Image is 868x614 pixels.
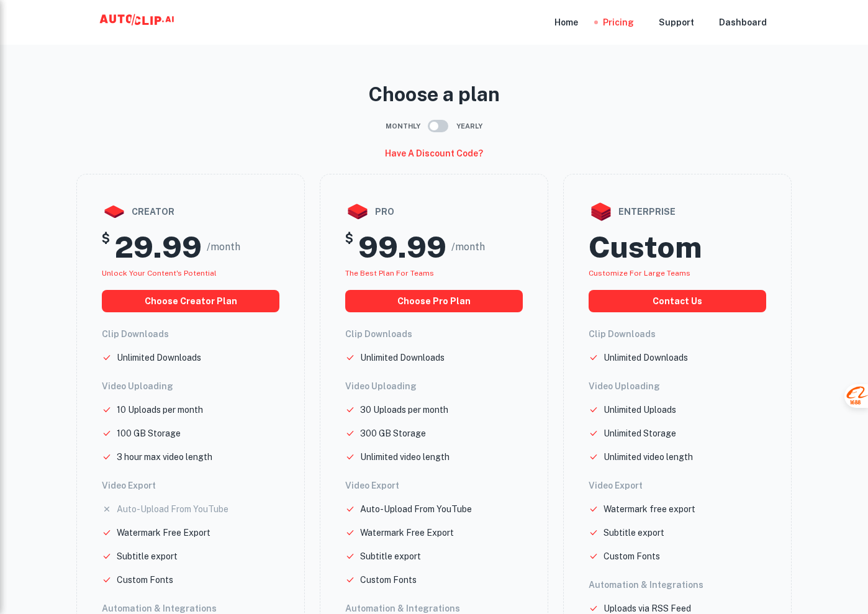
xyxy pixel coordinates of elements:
span: Yearly [456,121,482,132]
p: Unlimited Downloads [360,351,445,364]
p: 300 GB Storage [360,427,426,440]
h5: $ [345,229,353,265]
h6: Clip Downloads [345,327,523,341]
h2: Custom [589,229,702,265]
p: 10 Uploads per month [117,403,203,417]
h6: Automation & Integrations [589,578,766,592]
div: pro [345,199,523,224]
button: choose pro plan [345,290,523,312]
h6: Video Uploading [102,379,279,393]
p: Watermark Free Export [360,526,454,540]
button: Have a discount code? [380,143,488,164]
p: 30 Uploads per month [360,403,448,417]
p: Custom Fonts [360,573,417,587]
p: Auto-Upload From YouTube [360,502,472,516]
p: Watermark free export [604,502,695,516]
span: Customize for large teams [589,269,690,278]
p: Unlimited Downloads [117,351,201,364]
p: 3 hour max video length [117,450,212,464]
button: choose creator plan [102,290,279,312]
p: Unlimited Downloads [604,351,688,364]
p: 100 GB Storage [117,427,181,440]
span: /month [207,240,240,255]
p: Subtitle export [117,549,178,563]
h6: Video Export [102,479,279,492]
h2: 99.99 [358,229,446,265]
p: Custom Fonts [604,549,660,563]
h6: Clip Downloads [102,327,279,341]
span: Monthly [386,121,420,132]
span: The best plan for teams [345,269,434,278]
p: Unlimited Storage [604,427,676,440]
h6: Clip Downloads [589,327,766,341]
div: enterprise [589,199,766,224]
div: creator [102,199,279,224]
p: Choose a plan [76,79,792,109]
p: Subtitle export [604,526,664,540]
h6: Video Export [345,479,523,492]
p: Watermark Free Export [117,526,210,540]
button: Contact us [589,290,766,312]
h2: 29.99 [115,229,202,265]
span: /month [451,240,485,255]
p: Unlimited video length [604,450,693,464]
h6: Video Uploading [345,379,523,393]
p: Custom Fonts [117,573,173,587]
h6: Video Export [589,479,766,492]
h6: Have a discount code? [385,147,483,160]
h6: Video Uploading [589,379,766,393]
p: Unlimited Uploads [604,403,676,417]
span: Unlock your Content's potential [102,269,217,278]
h5: $ [102,229,110,265]
p: Unlimited video length [360,450,450,464]
p: Subtitle export [360,549,421,563]
p: Auto-Upload From YouTube [117,502,228,516]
